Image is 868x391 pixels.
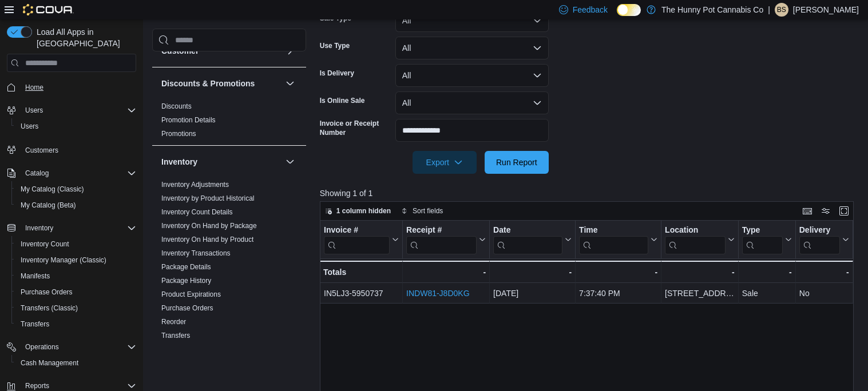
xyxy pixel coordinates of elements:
a: Purchase Orders [161,304,213,312]
span: Home [25,83,43,92]
a: Transfers [16,317,54,331]
a: Transfers (Classic) [16,301,82,315]
span: Reports [25,381,49,390]
div: Type [742,225,783,236]
span: Reorder [161,317,186,326]
span: 1 column hidden [336,206,391,216]
span: Cash Management [21,358,78,368]
a: Package History [161,277,211,285]
span: Transfers (Classic) [21,304,78,313]
button: Operations [2,339,141,355]
a: Promotion Details [161,116,216,124]
input: Dark Mode [617,4,641,16]
span: Operations [21,340,136,354]
button: Delivery [799,225,849,254]
label: Invoice or Receipt Number [320,119,391,137]
button: Inventory [283,155,297,169]
span: Home [21,80,136,94]
button: Time [579,225,657,254]
span: Customers [25,146,58,155]
span: Inventory Manager (Classic) [21,256,106,265]
button: Invoice # [324,225,399,254]
label: Use Type [320,41,350,50]
label: Is Online Sale [320,96,365,105]
a: Inventory Manager (Classic) [16,253,111,267]
span: Purchase Orders [16,285,136,299]
a: Inventory Transactions [161,249,231,257]
div: Discounts & Promotions [152,99,306,145]
span: Inventory Count Details [161,208,233,217]
span: Users [21,122,38,131]
span: Cash Management [16,356,136,370]
button: Sort fields [397,204,447,218]
span: Inventory [21,221,136,235]
button: Enter fullscreen [837,204,851,218]
a: Inventory Count [16,237,74,251]
a: Transfers [161,332,190,340]
span: Inventory Count [16,237,136,251]
div: Invoice # [324,225,390,254]
div: Type [742,225,783,254]
span: Product Expirations [161,290,221,299]
button: All [395,91,549,114]
a: Users [16,119,43,133]
div: Receipt # [406,225,477,236]
div: Brandon Saltzman [775,3,788,17]
div: Inventory [152,178,306,347]
span: Catalog [21,166,136,180]
a: Package Details [161,263,211,271]
div: - [406,265,486,279]
button: My Catalog (Beta) [11,197,141,213]
div: Time [579,225,648,236]
button: Customers [2,141,141,158]
div: Date [493,225,562,254]
span: BS [777,3,786,17]
button: Users [21,103,47,117]
div: Delivery [799,225,840,254]
span: My Catalog (Classic) [16,182,136,196]
button: Run Report [485,151,549,174]
div: Delivery [799,225,840,236]
div: Totals [323,265,399,279]
button: Users [11,118,141,134]
span: Inventory Transactions [161,249,231,258]
a: Purchase Orders [16,285,77,299]
button: Location [665,225,735,254]
a: Inventory On Hand by Package [161,222,257,230]
h3: Discounts & Promotions [161,78,255,89]
span: Transfers [161,331,190,340]
h3: Inventory [161,156,197,167]
span: Purchase Orders [21,288,73,297]
button: All [395,64,549,87]
div: Date [493,225,562,236]
span: Run Report [496,157,537,168]
button: Catalog [2,165,141,181]
button: Receipt # [406,225,486,254]
div: - [665,265,735,279]
span: Inventory Adjustments [161,180,229,189]
span: Manifests [21,272,50,281]
a: Manifests [16,269,54,283]
p: The Hunny Pot Cannabis Co [661,3,763,17]
span: Promotions [161,129,196,138]
span: Inventory by Product Historical [161,194,255,203]
button: My Catalog (Classic) [11,181,141,197]
span: Package Details [161,262,211,272]
span: Inventory Manager (Classic) [16,253,136,267]
span: Promotion Details [161,115,216,125]
a: Inventory by Product Historical [161,194,255,202]
a: Discounts [161,102,192,110]
button: Display options [819,204,833,218]
a: Cash Management [16,356,83,370]
span: Inventory On Hand by Package [161,221,257,230]
span: Inventory Count [21,240,69,249]
div: - [742,265,792,279]
button: Cash Management [11,355,141,371]
div: Location [665,225,726,254]
span: Inventory On Hand by Product [161,235,253,244]
button: Inventory [21,221,58,235]
button: Discounts & Promotions [283,77,297,90]
a: Product Expirations [161,290,221,298]
p: Showing 1 of 1 [320,187,859,199]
